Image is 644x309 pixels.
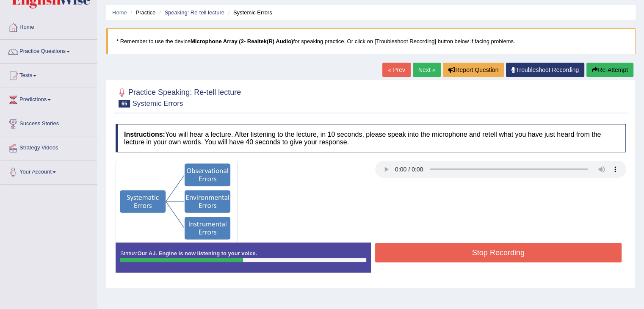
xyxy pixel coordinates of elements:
[116,243,371,272] div: Status:
[112,9,127,16] a: Home
[226,8,272,17] li: Systemic Errors
[124,131,165,138] b: Instructions:
[375,243,622,262] button: Stop Recording
[0,160,97,182] a: Your Account
[0,64,97,85] a: Tests
[137,250,257,257] strong: Our A.I. Engine is now listening to your voice.
[0,112,97,133] a: Success Stories
[116,124,626,152] h4: You will hear a lecture. After listening to the lecture, in 10 seconds, please speak into the mic...
[116,86,241,108] h2: Practice Speaking: Re-tell lecture
[586,63,633,77] button: Re-Attempt
[119,100,130,108] span: 65
[443,63,504,77] button: Report Question
[506,63,584,77] a: Troubleshoot Recording
[0,16,97,37] a: Home
[191,38,293,44] b: Microphone Array (2- Realtek(R) Audio)
[106,28,636,54] blockquote: * Remember to use the device for speaking practice. Or click on [Troubleshoot Recording] button b...
[164,9,224,16] a: Speaking: Re-tell lecture
[413,63,441,77] a: Next »
[382,63,410,77] a: « Prev
[0,40,97,61] a: Practice Questions
[0,136,97,157] a: Strategy Videos
[0,88,97,109] a: Predictions
[128,8,155,17] li: Practice
[132,99,183,108] small: Systemic Errors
